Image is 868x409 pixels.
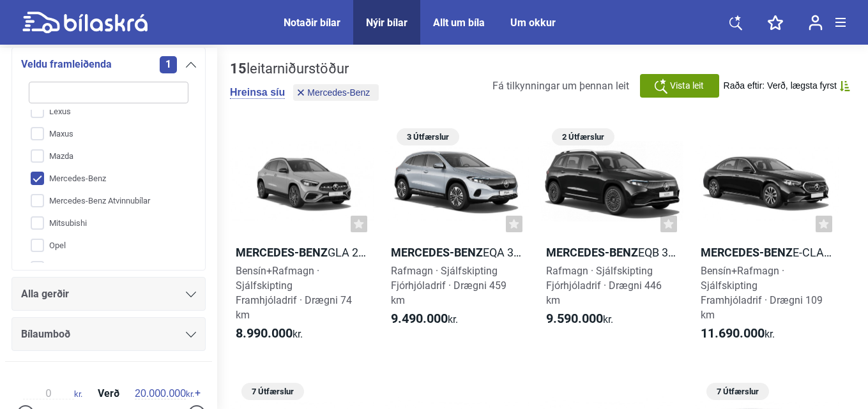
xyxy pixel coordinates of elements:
span: 7 Útfærslur [713,383,763,400]
h2: E-Class Saloon E 300 e [695,245,839,260]
b: Mercedes-Benz [701,246,793,259]
span: Vista leit [670,79,704,93]
span: Bensín+Rafmagn · Sjálfskipting Framhjóladrif · Drægni 74 km [236,265,352,321]
a: Nýir bílar [366,17,407,29]
img: user-login.svg [809,15,823,31]
span: Bensín+Rafmagn · Sjálfskipting Framhjóladrif · Drægni 109 km [701,265,823,321]
button: Raða eftir: Verð, lægsta fyrst [724,80,850,91]
h2: GLA 250e [230,245,374,260]
span: kr. [23,388,82,399]
a: Mercedes-BenzE-Class Saloon E 300 eBensín+Rafmagn · SjálfskiptingFramhjóladrif · Drægni 109 km11.... [695,124,839,353]
span: Fá tilkynningar um þennan leit [492,80,629,92]
b: Mercedes-Benz [236,246,328,259]
span: Mercedes-Benz [307,88,370,97]
span: Rafmagn · Sjálfskipting Fjórhjóladrif · Drægni 459 km [391,265,506,306]
b: 11.690.000 [701,325,765,341]
span: Verð [95,389,123,399]
span: 7 Útfærslur [248,383,298,400]
span: Veldu framleiðenda [21,56,112,73]
div: leitarniðurstöður [230,61,382,77]
b: 9.490.000 [391,311,448,326]
span: kr. [701,326,775,341]
button: Hreinsa síu [230,86,285,99]
b: Mercedes-Benz [391,246,483,259]
a: Allt um bíla [433,17,485,29]
h2: EQA 300 4MATIC [385,245,529,260]
a: Mercedes-BenzGLA 250eBensín+Rafmagn · SjálfskiptingFramhjóladrif · Drægni 74 km8.990.000kr. [230,124,374,353]
span: Raða eftir: Verð, lægsta fyrst [724,80,837,91]
a: Um okkur [510,17,556,29]
h2: EQB 300 4MATIC [540,245,684,260]
span: kr. [135,388,194,399]
span: kr. [391,311,458,327]
b: 15 [230,61,247,77]
b: 9.590.000 [546,311,603,326]
span: Bílaumboð [21,325,70,343]
span: 1 [160,56,177,73]
span: Rafmagn · Sjálfskipting Fjórhjóladrif · Drægni 446 km [546,265,662,306]
span: kr. [546,311,613,327]
span: 3 Útfærslur [403,128,453,145]
span: kr. [236,326,303,341]
b: 8.990.000 [236,325,293,341]
a: 2 ÚtfærslurMercedes-BenzEQB 300 4MATICRafmagn · SjálfskiptingFjórhjóladrif · Drægni 446 km9.590.0... [540,124,684,353]
a: Notaðir bílar [284,17,340,29]
span: 2 Útfærslur [558,128,608,145]
b: Mercedes-Benz [546,246,638,259]
button: Mercedes-Benz [293,84,379,101]
span: Alla gerðir [21,285,69,303]
a: 3 ÚtfærslurMercedes-BenzEQA 300 4MATICRafmagn · SjálfskiptingFjórhjóladrif · Drægni 459 km9.490.0... [385,124,529,353]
